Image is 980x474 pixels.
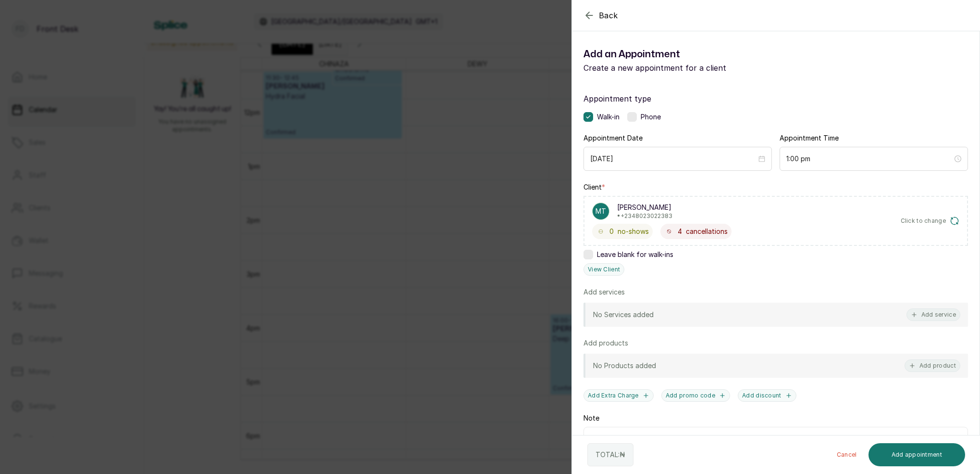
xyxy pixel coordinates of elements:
label: Appointment Time [780,133,839,143]
span: Back [599,10,618,21]
span: 4 [678,227,682,236]
label: Appointment Date [583,133,643,143]
span: Walk-in [597,112,620,122]
button: View Client [583,263,624,276]
button: Add discount [738,389,796,402]
p: • +234 8023022383 [617,212,672,220]
span: Phone [641,112,661,122]
button: Add Extra Charge [583,389,654,402]
input: Select date [590,154,757,164]
span: 0 [609,227,614,236]
p: TOTAL: ₦ [595,450,625,460]
p: No Services added [593,310,654,320]
button: Cancel [829,443,865,466]
button: Add promo code [661,389,730,402]
p: MT [595,206,606,216]
input: Select time [786,154,953,164]
button: Click to change [901,216,960,226]
button: Back [583,10,618,21]
label: Client [583,182,605,192]
span: no-shows [618,227,649,236]
label: Note [583,413,599,423]
button: Add service [906,308,960,321]
p: [PERSON_NAME] [617,203,672,212]
button: Add appointment [868,443,966,466]
span: Leave blank for walk-ins [597,250,673,259]
p: Add services [583,287,625,297]
h1: Add an Appointment [583,47,776,62]
p: Create a new appointment for a client [583,62,776,74]
span: Click to change [901,217,946,225]
span: cancellations [686,227,728,236]
label: Appointment type [583,93,968,104]
button: Add product [905,359,960,372]
p: Add products [583,338,628,348]
p: No Products added [593,361,656,371]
